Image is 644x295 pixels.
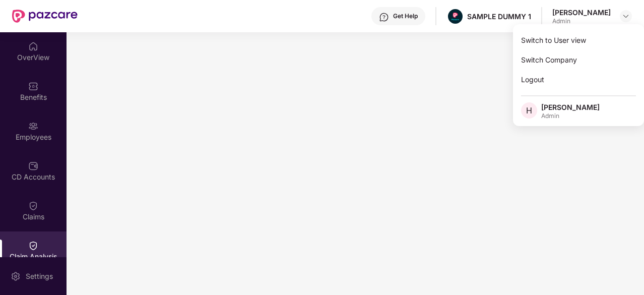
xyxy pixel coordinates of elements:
div: Get Help [393,12,418,20]
img: svg+xml;base64,PHN2ZyBpZD0iSG9tZSIgeG1sbnM9Imh0dHA6Ly93d3cudzMub3JnLzIwMDAvc3ZnIiB3aWR0aD0iMjAiIG... [28,41,38,51]
div: Logout [513,70,644,89]
img: svg+xml;base64,PHN2ZyBpZD0iRW1wbG95ZWVzIiB4bWxucz0iaHR0cDovL3d3dy53My5vcmcvMjAwMC9zdmciIHdpZHRoPS... [28,121,38,131]
img: Pazcare_Alternative_logo-01-01.png [448,9,463,24]
div: Admin [541,112,600,120]
img: New Pazcare Logo [12,10,78,23]
img: svg+xml;base64,PHN2ZyBpZD0iQ2xhaW0iIHhtbG5zPSJodHRwOi8vd3d3LnczLm9yZy8yMDAwL3N2ZyIgd2lkdGg9IjIwIi... [28,201,38,211]
div: Settings [23,271,56,281]
span: H [526,104,532,116]
img: svg+xml;base64,PHN2ZyBpZD0iQ2xhaW0iIHhtbG5zPSJodHRwOi8vd3d3LnczLm9yZy8yMDAwL3N2ZyIgd2lkdGg9IjIwIi... [28,241,38,251]
img: svg+xml;base64,PHN2ZyBpZD0iSGVscC0zMngzMiIgeG1sbnM9Imh0dHA6Ly93d3cudzMub3JnLzIwMDAvc3ZnIiB3aWR0aD... [379,12,389,22]
div: Switch to User view [513,30,644,50]
div: [PERSON_NAME] [541,102,600,112]
img: svg+xml;base64,PHN2ZyBpZD0iRHJvcGRvd24tMzJ4MzIiIHhtbG5zPSJodHRwOi8vd3d3LnczLm9yZy8yMDAwL3N2ZyIgd2... [622,12,630,20]
div: Admin [552,17,611,25]
img: svg+xml;base64,PHN2ZyBpZD0iQ0RfQWNjb3VudHMiIGRhdGEtbmFtZT0iQ0QgQWNjb3VudHMiIHhtbG5zPSJodHRwOi8vd3... [28,161,38,171]
img: svg+xml;base64,PHN2ZyBpZD0iQmVuZWZpdHMiIHhtbG5zPSJodHRwOi8vd3d3LnczLm9yZy8yMDAwL3N2ZyIgd2lkdGg9Ij... [28,81,38,91]
div: SAMPLE DUMMY 1 [467,12,531,21]
div: Switch Company [513,50,644,70]
img: svg+xml;base64,PHN2ZyBpZD0iU2V0dGluZy0yMHgyMCIgeG1sbnM9Imh0dHA6Ly93d3cudzMub3JnLzIwMDAvc3ZnIiB3aW... [11,271,21,281]
div: [PERSON_NAME] [552,8,611,17]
